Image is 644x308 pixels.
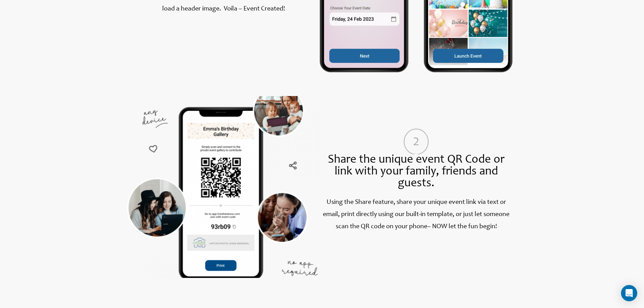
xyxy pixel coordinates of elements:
[404,129,429,154] img: hiw_step_two
[127,96,320,278] img: hiw_step_three_img
[323,199,509,230] label: Using the Share feature, share your unique event link via text or email, print directly using our...
[427,223,497,230] label: – NOW let the fun begin!
[320,154,512,190] div: Share the unique event QR Code or link with your family, friends and guests.
[621,285,637,301] div: Open Intercom Messenger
